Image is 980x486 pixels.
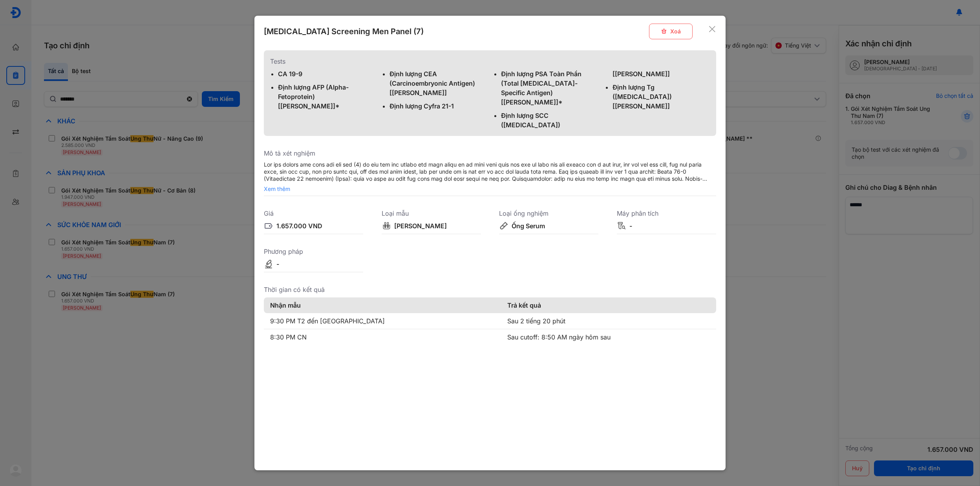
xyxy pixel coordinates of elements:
div: Lor ips dolors ame cons adi eli sed (4) do eiu tem inc utlabo etd magn aliqu en ad mini veni quis... [264,161,716,182]
div: [PERSON_NAME] [394,221,447,231]
td: 9:30 PM T2 đến [GEOGRAPHIC_DATA] [264,313,501,329]
span: Xem thêm [264,185,716,193]
div: Loại mẫu [382,209,481,218]
td: 8:30 PM CN [264,329,501,345]
th: Trả kết quả [501,297,716,313]
div: Tests [270,57,710,66]
div: Thời gian có kết quả [264,285,716,294]
div: - [276,259,279,269]
div: - [629,221,632,231]
div: [MEDICAL_DATA] Screening Men Panel (7) [264,26,424,37]
div: Phương pháp [264,247,363,256]
th: Nhận mẫu [264,297,501,313]
div: Máy phân tích [617,209,716,218]
td: Sau 2 tiếng 20 phút [501,313,716,329]
button: Xoá [649,24,693,39]
div: 1.657.000 VND [276,221,322,231]
div: CA 19-9 [278,69,375,79]
div: Giá [264,209,363,218]
div: Định lượng Cyfra 21-1 [389,101,487,111]
div: Mô tả xét nghiệm [264,149,716,158]
div: Định lượng CEA (Carcinoembryonic Antigen) [[PERSON_NAME]] [389,69,487,97]
div: Định lượng Tg ([MEDICAL_DATA]) [[PERSON_NAME]] [612,83,710,111]
div: Loại ống nghiệm [499,209,598,218]
div: Định lượng PSA Toàn Phần (Total [MEDICAL_DATA]-Specific Antigen) [[PERSON_NAME]]* [501,69,598,107]
td: Sau cutoff: 8:50 AM ngày hôm sau [501,329,716,345]
div: Ống Serum [512,221,545,231]
div: Định lượng AFP (Alpha-Fetoprotein) [[PERSON_NAME]]* [278,83,375,111]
